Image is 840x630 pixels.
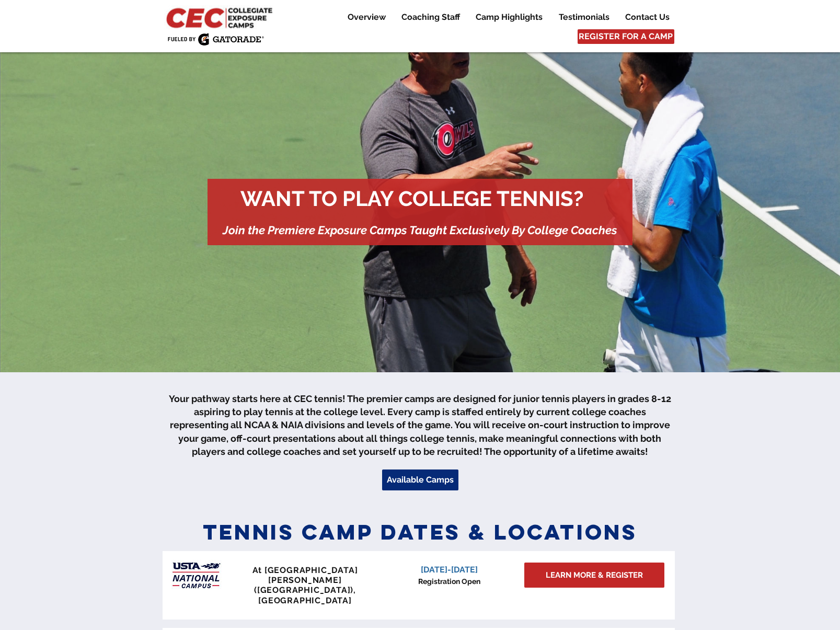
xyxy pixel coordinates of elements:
p: Contact Us [620,11,675,24]
p: Coaching Staff [396,11,465,24]
span: At [GEOGRAPHIC_DATA] [252,565,358,575]
a: Coaching Staff [394,11,467,24]
img: CEC Logo Primary_edited.jpg [164,5,277,29]
a: Available Camps [382,469,458,490]
span: Join the Premiere Exposure Camps Taught Exclusively By College Coaches [223,223,617,237]
img: Fueled by Gatorade.png [167,33,264,45]
span: Registration Open [418,577,480,586]
p: Overview [342,11,391,24]
a: Testimonials [551,11,617,24]
a: REGISTER FOR A CAMP [578,29,674,44]
a: Camp Highlights [468,11,550,24]
a: Overview [340,11,393,24]
span: Your pathway starts here at CEC tennis! The premier camps are designed for junior tennis players ... [169,393,671,457]
span: LEARN MORE & REGISTER [546,570,643,581]
span: [PERSON_NAME] ([GEOGRAPHIC_DATA]), [GEOGRAPHIC_DATA] [254,575,356,605]
span: Tennis Camp Dates & Locations [203,519,638,545]
a: LEARN MORE & REGISTER [524,563,664,588]
p: Camp Highlights [470,11,548,24]
span: Available Camps [387,474,454,486]
p: Testimonials [554,11,615,24]
img: USTA Campus image_edited.jpg [167,556,224,595]
span: [DATE]-[DATE] [421,565,478,575]
nav: Site [331,11,677,24]
span: WANT TO PLAY COLLEGE TENNIS? [240,186,583,211]
span: REGISTER FOR A CAMP [579,31,673,42]
a: Contact Us [617,11,677,24]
